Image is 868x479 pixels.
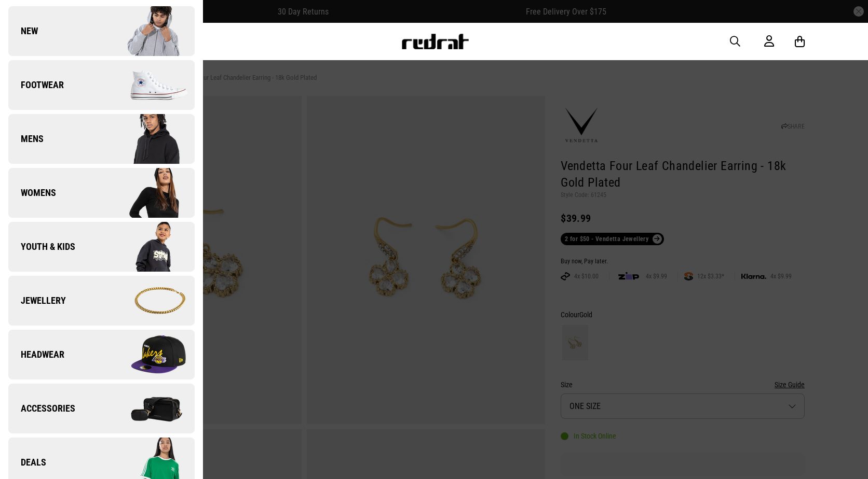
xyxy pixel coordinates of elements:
img: Company [101,167,194,219]
button: Open LiveChat chat widget [8,4,39,35]
a: Womens Company [8,168,195,218]
img: Company [101,275,194,327]
img: Company [101,221,194,273]
a: Footwear Company [8,60,195,110]
img: Redrat logo [401,34,469,49]
img: Company [101,59,194,111]
a: Mens Company [8,114,195,164]
span: Womens [8,187,56,199]
img: Company [101,383,194,434]
span: Youth & Kids [8,241,75,253]
a: Youth & Kids Company [8,222,195,272]
span: Mens [8,133,44,145]
img: Company [101,329,194,381]
a: Accessories Company [8,384,195,433]
span: Deals [8,456,46,469]
span: New [8,25,38,37]
span: Headwear [8,348,64,361]
a: Headwear Company [8,330,195,379]
img: Company [101,5,194,57]
img: Company [101,113,194,165]
span: Jewellery [8,294,66,307]
a: New Company [8,6,195,56]
span: Footwear [8,79,64,91]
span: Accessories [8,402,75,415]
a: Jewellery Company [8,276,195,326]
